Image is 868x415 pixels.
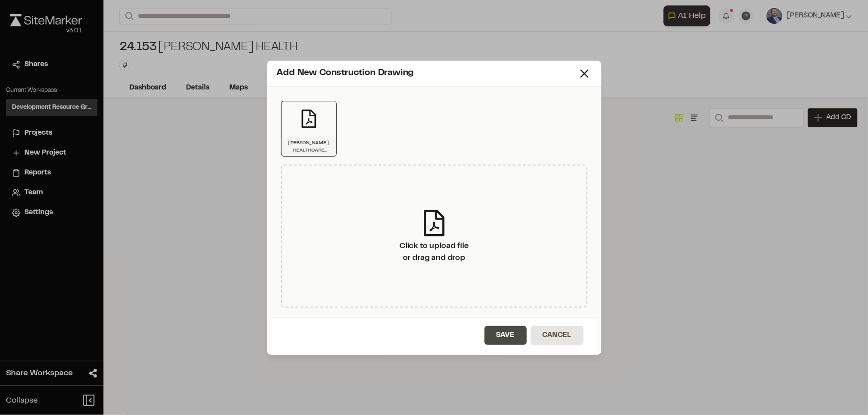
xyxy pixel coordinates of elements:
[531,326,583,345] button: Cancel
[484,326,527,345] button: Save
[399,240,469,264] div: Click to upload file or drag and drop
[281,165,587,308] div: Click to upload fileor drag and drop
[286,139,332,154] p: [PERSON_NAME] HEALTHCARE [DATE].pdf
[277,67,578,80] div: Add New Construction Drawing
